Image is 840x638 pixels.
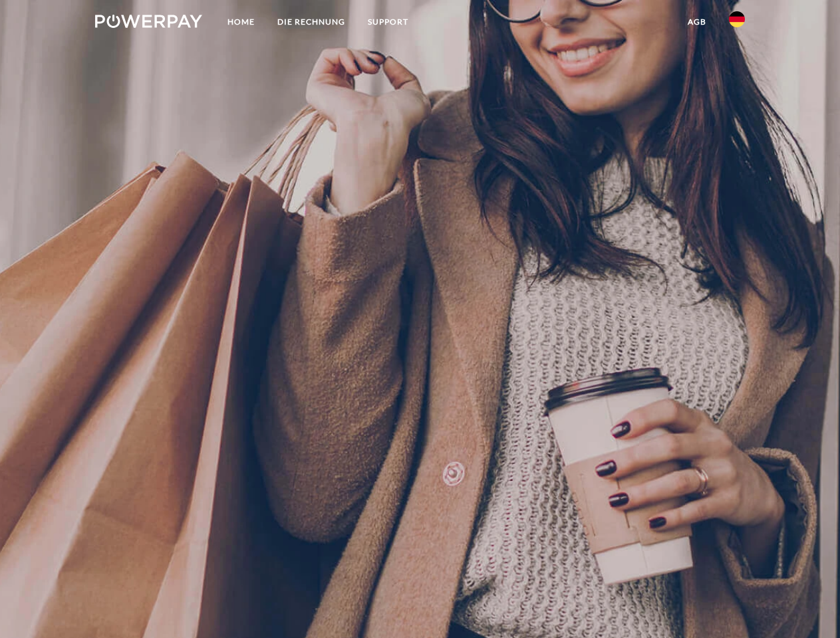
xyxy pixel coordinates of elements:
[216,10,266,34] a: Home
[676,10,718,34] a: agb
[356,10,420,34] a: SUPPORT
[266,10,356,34] a: DIE RECHNUNG
[729,11,745,27] img: de
[95,15,202,28] img: logo-powerpay-white.svg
